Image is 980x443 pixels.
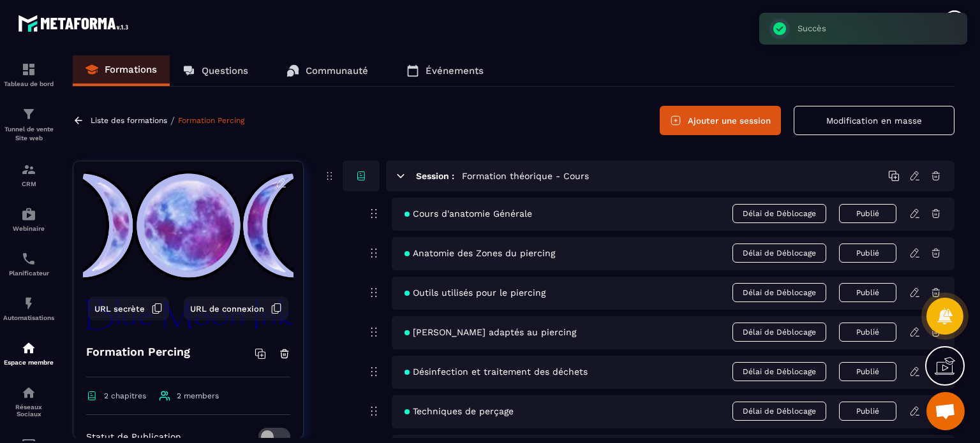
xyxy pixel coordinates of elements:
[405,327,576,337] span: [PERSON_NAME] adaptés au piercing
[3,152,54,197] a: formationformationCRM
[73,55,170,86] a: Formations
[274,55,381,86] a: Communauté
[405,406,514,416] span: Techniques de perçage
[426,65,484,76] p: Événements
[3,242,54,286] a: schedulerschedulerPlanificateur
[18,11,133,35] img: logo
[3,314,54,321] p: Automatisations
[3,331,54,375] a: automationsautomationsEspace membre
[83,171,293,330] img: background
[3,375,54,427] a: social-networksocial-networkRéseaux Sociaux
[21,162,36,177] img: formation
[178,116,244,125] a: Formation Percing
[3,359,54,366] p: Espace membre
[91,116,167,125] a: Liste des formations
[732,402,826,421] span: Délai de Déblocage
[21,62,36,77] img: formation
[839,323,896,342] button: Publié
[3,286,54,331] a: automationsautomationsAutomatisations
[94,304,145,314] span: URL secrète
[190,304,264,314] span: URL de connexion
[3,225,54,232] p: Webinaire
[3,52,54,97] a: formationformationTableau de bord
[86,432,181,442] p: Statut de Publication
[170,115,175,127] span: /
[202,65,248,76] p: Questions
[839,283,896,302] button: Publié
[405,248,555,258] span: Anatomie des Zones du piercing
[839,204,896,223] button: Publié
[306,65,368,76] p: Communauté
[21,296,36,311] img: automations
[88,296,169,321] button: URL secrète
[732,362,826,381] span: Délai de Déblocage
[732,243,826,263] span: Délai de Déblocage
[732,283,826,302] span: Délai de Déblocage
[3,80,54,87] p: Tableau de bord
[3,180,54,187] p: CRM
[839,243,896,263] button: Publié
[184,296,288,321] button: URL de connexion
[416,171,454,181] h6: Session :
[839,362,896,381] button: Publié
[177,391,219,400] span: 2 members
[394,55,496,86] a: Événements
[3,125,54,143] p: Tunnel de vente Site web
[3,403,54,418] p: Réseaux Sociaux
[926,392,965,430] div: Ouvrir le chat
[3,97,54,152] a: formationformationTunnel de vente Site web
[660,106,781,135] button: Ajouter une session
[839,402,896,421] button: Publié
[405,367,588,377] span: Désinfection et traitement des déchets
[21,207,36,222] img: automations
[21,340,36,356] img: automations
[3,270,54,277] p: Planificateur
[21,251,36,266] img: scheduler
[732,323,826,342] span: Délai de Déblocage
[732,204,826,223] span: Délai de Déblocage
[105,64,157,75] p: Formations
[86,343,190,361] h4: Formation Percing
[794,106,954,135] button: Modification en masse
[170,55,261,86] a: Questions
[405,208,532,219] span: Cours d'anatomie Générale
[405,287,546,298] span: Outils utilisés pour le piercing
[3,197,54,242] a: automationsautomationsWebinaire
[104,391,146,400] span: 2 chapitres
[21,106,36,122] img: formation
[21,385,36,400] img: social-network
[462,170,589,182] h5: Formation théorique - Cours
